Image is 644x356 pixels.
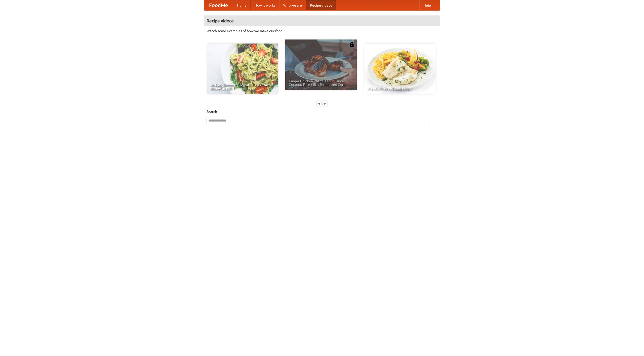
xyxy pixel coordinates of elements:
[419,0,435,10] a: Help
[317,100,321,107] div: «
[204,0,233,10] a: FoodMe
[207,109,437,114] h5: Search
[207,44,278,94] a: An Easy, Summery Tomato Pasta That's Ready for Fall
[210,83,274,90] span: An Easy, Summery Tomato Pasta That's Ready for Fall
[364,44,436,94] a: French Fries Fish and Chips
[207,28,437,33] p: Watch some examples of how we make our food!
[279,0,306,10] a: Who we are
[204,16,440,26] h4: Recipe videos
[368,87,432,90] span: French Fries Fish and Chips
[233,0,251,10] a: Home
[349,42,354,47] img: 483408.png
[306,0,336,10] a: Recipe videos
[251,0,279,10] a: How it works
[323,100,327,107] div: »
